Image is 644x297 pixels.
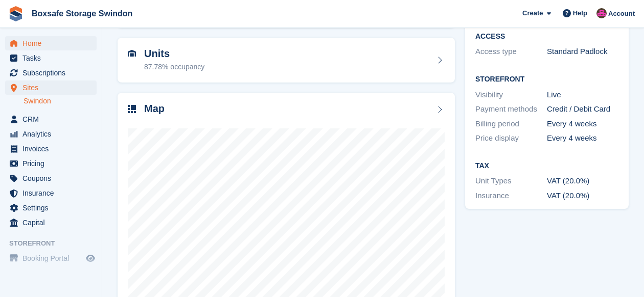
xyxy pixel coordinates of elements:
div: Access type [475,46,547,58]
a: Boxsafe Storage Swindon [28,5,136,22]
a: Preview store [84,252,97,264]
div: Every 4 weeks [547,118,618,130]
div: Payment methods [475,103,547,115]
a: menu [5,112,97,126]
h2: Units [144,48,204,60]
a: menu [5,142,97,156]
span: CRM [22,112,84,126]
div: Visibility [475,89,547,101]
div: Credit / Debit Card [547,103,618,115]
img: unit-icn-7be61d7bf1b0ce9d3e12c5938cc71ed9869f7b940bace4675aadf7bd6d80202e.svg [128,50,136,57]
span: Analytics [22,127,84,141]
a: menu [5,201,97,215]
a: menu [5,36,97,50]
span: Booking Portal [22,251,84,265]
span: Capital [22,215,84,230]
div: VAT (20.0%) [547,190,618,202]
span: Storefront [9,238,102,249]
a: Swindon [24,96,97,106]
span: Invoices [22,142,84,156]
div: Every 4 weeks [547,132,618,144]
h2: Storefront [475,75,618,84]
a: menu [5,215,97,230]
span: Settings [22,201,84,215]
a: menu [5,51,97,65]
h2: ACCESS [475,33,618,41]
div: VAT (20.0%) [547,175,618,187]
a: menu [5,80,97,95]
span: Insurance [22,186,84,200]
a: menu [5,66,97,80]
h2: Map [144,103,165,115]
img: map-icn-33ee37083ee616e46c38cad1a60f524a97daa1e2b2c8c0bc3eb3415660979fc1.svg [128,105,136,113]
div: Live [547,89,618,101]
a: Units 87.78% occupancy [118,38,455,83]
div: 87.78% occupancy [144,62,204,72]
span: Create [522,8,543,18]
span: Sites [22,80,84,95]
a: menu [5,171,97,185]
div: Insurance [475,190,547,202]
a: menu [5,156,97,171]
span: Subscriptions [22,66,84,80]
div: Billing period [475,118,547,130]
img: Philip Matthews [596,8,607,18]
span: Home [22,36,84,50]
img: stora-icon-8386f47178a22dfd0bd8f6a31ec36ba5ce8667c1dd55bd0f319d3a0aa187defe.svg [8,6,24,21]
div: Price display [475,132,547,144]
span: Tasks [22,51,84,65]
div: Standard Padlock [547,46,618,58]
h2: Tax [475,162,618,170]
span: Account [608,9,635,19]
a: menu [5,186,97,200]
a: menu [5,251,97,265]
a: menu [5,127,97,141]
span: Help [573,8,587,18]
div: Unit Types [475,175,547,187]
span: Coupons [22,171,84,185]
span: Pricing [22,156,84,171]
